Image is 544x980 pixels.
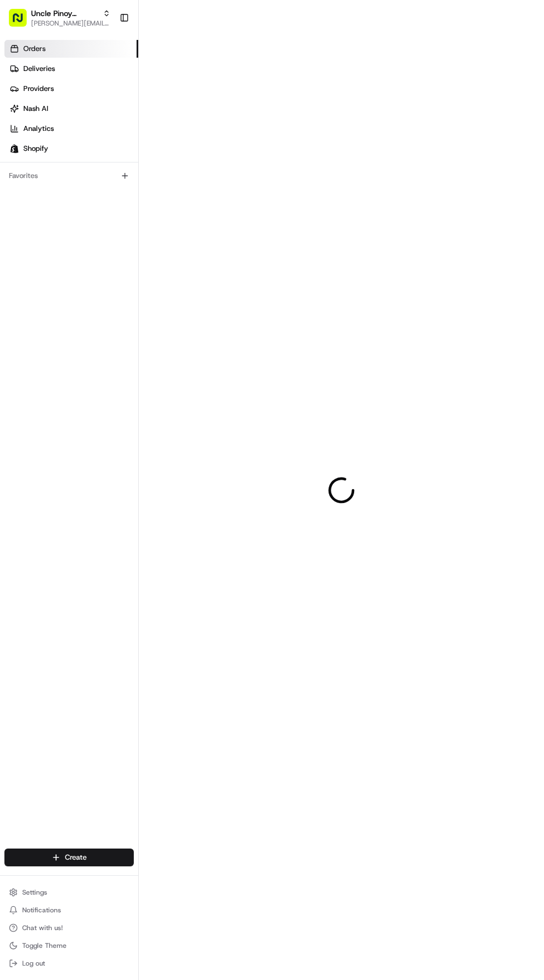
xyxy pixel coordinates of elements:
img: Shopify logo [10,144,19,153]
a: Providers [4,80,138,98]
a: Deliveries [4,60,138,78]
button: Settings [4,885,134,900]
button: Create [4,849,134,866]
span: Analytics [23,124,54,134]
button: [PERSON_NAME][EMAIL_ADDRESS][DOMAIN_NAME] [31,19,110,28]
span: Orders [23,44,46,54]
a: Orders [4,40,138,58]
a: Analytics [4,120,138,138]
button: Toggle Theme [4,938,134,953]
a: Shopify [4,140,138,158]
span: Chat with us! [22,923,63,932]
span: Shopify [23,144,48,154]
button: Uncle Pinoy (Shopify) [31,8,98,19]
span: Create [65,852,87,862]
span: Toggle Theme [22,941,67,950]
span: Log out [22,959,45,968]
span: Notifications [22,906,61,915]
span: Deliveries [23,64,55,74]
div: Favorites [4,167,134,185]
span: Settings [22,888,47,897]
button: Notifications [4,902,134,918]
a: Nash AI [4,100,138,118]
button: Chat with us! [4,920,134,936]
span: Providers [23,84,54,94]
button: Uncle Pinoy (Shopify)[PERSON_NAME][EMAIL_ADDRESS][DOMAIN_NAME] [4,4,115,31]
button: Log out [4,956,134,971]
span: Nash AI [23,104,48,114]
